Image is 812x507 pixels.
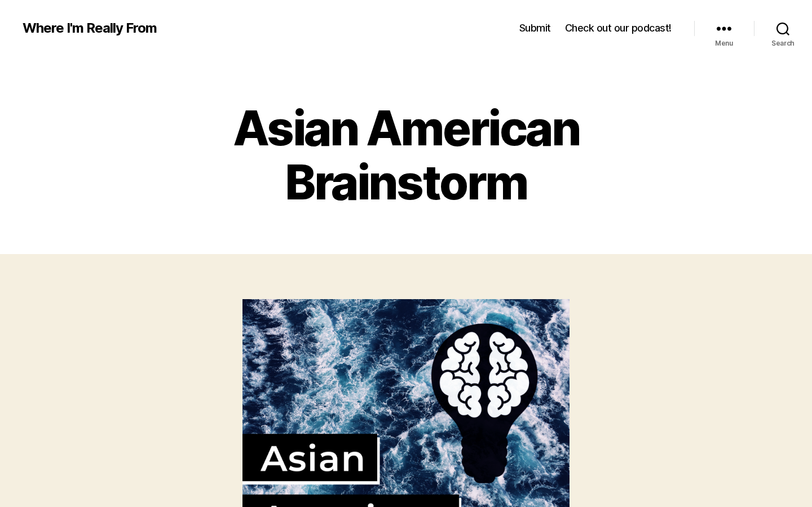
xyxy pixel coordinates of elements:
h1: Asian American Brainstorm [124,101,688,209]
a: Where I'm Really From [23,21,157,35]
a: Check out our podcast! [565,22,672,34]
nav: Horizontal [519,22,672,34]
button: Menu [694,16,754,41]
span: Menu [694,39,754,47]
span: Search [754,39,812,47]
button: Search [754,16,812,41]
a: Submit [519,22,551,34]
